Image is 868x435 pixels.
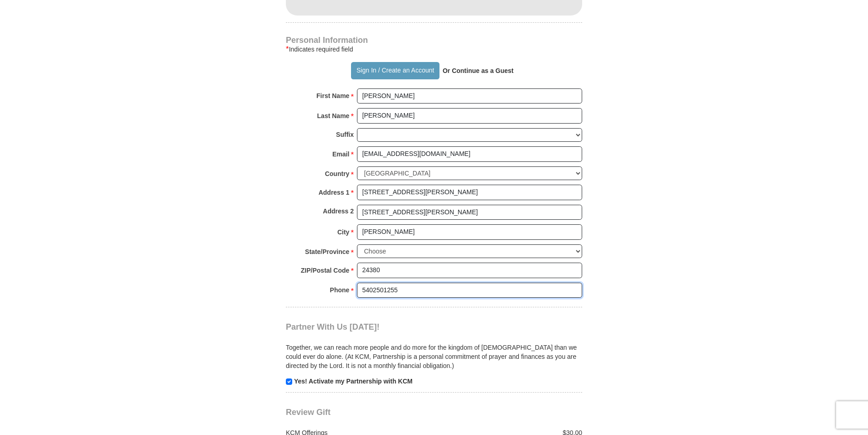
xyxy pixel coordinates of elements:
strong: Address 1 [319,186,350,199]
div: Indicates required field [286,44,582,55]
strong: Address 2 [323,205,354,217]
h4: Personal Information [286,36,582,44]
strong: Yes! Activate my Partnership with KCM [294,378,413,385]
strong: ZIP/Postal Code [301,264,350,277]
strong: City [337,226,349,238]
strong: Country [325,167,350,180]
strong: Last Name [317,109,350,122]
strong: Suffix [336,128,354,141]
strong: Phone [330,284,350,296]
span: Review Gift [286,408,331,417]
span: Partner With Us [DATE]! [286,322,380,331]
button: Sign In / Create an Account [351,62,439,79]
p: Together, we can reach more people and do more for the kingdom of [DEMOGRAPHIC_DATA] than we coul... [286,343,582,370]
strong: State/Province [305,245,349,258]
strong: Or Continue as a Guest [443,67,514,74]
strong: First Name [316,89,349,102]
strong: Email [332,148,349,161]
